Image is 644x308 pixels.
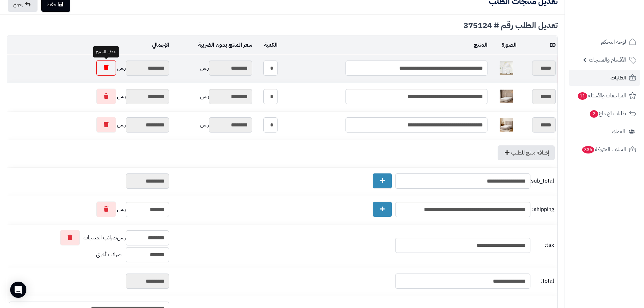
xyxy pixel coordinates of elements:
[601,37,626,47] span: لوحة التحكم
[500,118,513,132] img: 1756283922-1-40x40.jpg
[9,202,169,217] div: ر.س
[582,146,594,153] span: 336
[581,145,626,154] span: السلات المتروكة
[172,89,252,104] div: ر.س
[532,241,554,249] span: tax:
[500,61,513,75] img: 1753513108-1-40x40.jpg
[489,36,519,54] td: الصورة
[518,36,557,54] td: ID
[9,117,169,133] div: ر.س
[569,105,640,122] a: طلبات الإرجاع2
[569,88,640,104] a: المراجعات والأسئلة11
[532,277,554,285] span: total:
[84,234,117,242] span: ضرائب المنتجات
[498,145,555,160] a: إضافة منتج للطلب
[9,230,169,245] div: ر.س
[578,92,587,100] span: 11
[589,55,626,65] span: الأقسام والمنتجات
[172,61,252,76] div: ر.س
[172,117,252,133] div: ر.س
[7,21,558,29] div: تعديل الطلب رقم # 375124
[577,91,626,100] span: المراجعات والأسئلة
[9,60,169,76] div: ر.س
[9,89,169,104] div: ر.س
[93,46,118,57] div: حذف المنتج
[532,177,554,185] span: sub_total:
[171,36,254,54] td: سعر المنتج بدون الضريبة
[279,36,489,54] td: المنتج
[10,282,26,298] div: Open Intercom Messenger
[7,36,171,54] td: الإجمالي
[569,141,640,158] a: السلات المتروكة336
[532,206,554,213] span: shipping:
[254,36,279,54] td: الكمية
[612,127,625,136] span: العملاء
[611,73,626,82] span: الطلبات
[569,70,640,86] a: الطلبات
[569,34,640,50] a: لوحة التحكم
[590,110,598,118] span: 2
[96,251,122,259] span: ضرائب أخرى
[589,109,626,118] span: طلبات الإرجاع
[569,123,640,140] a: العملاء
[500,90,513,103] img: 1756212977-1-40x40.jpg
